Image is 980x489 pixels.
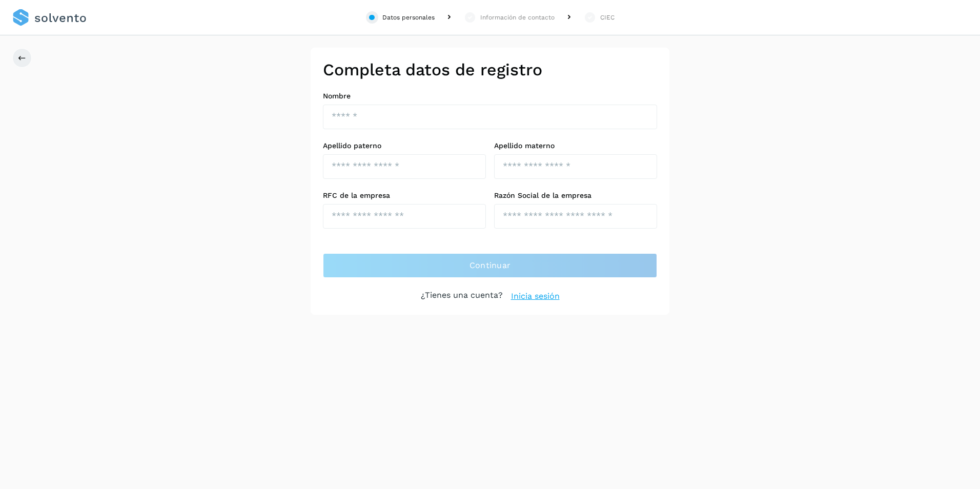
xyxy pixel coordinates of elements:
label: Apellido materno [494,141,657,150]
div: CIEC [600,13,615,22]
p: ¿Tienes una cuenta? [421,290,503,302]
h2: Completa datos de registro [323,60,657,79]
span: Continuar [469,260,511,271]
div: Datos personales [382,13,435,22]
label: Nombre [323,92,657,100]
label: Razón Social de la empresa [494,191,657,200]
a: Inicia sesión [511,290,560,302]
button: Continuar [323,253,657,278]
label: Apellido paterno [323,141,486,150]
div: Información de contacto [480,13,555,22]
label: RFC de la empresa [323,191,486,200]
